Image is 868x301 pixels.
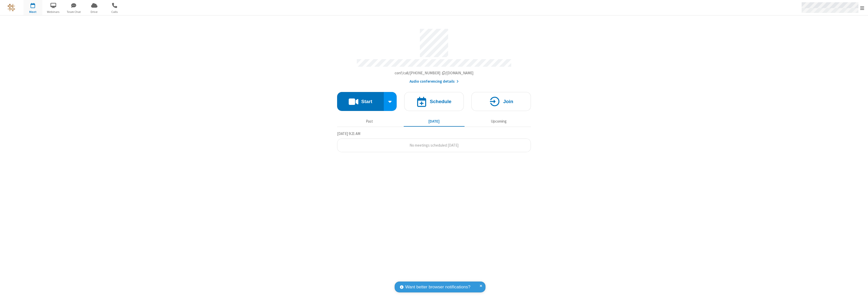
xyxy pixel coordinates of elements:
h4: Schedule [430,99,451,104]
span: [DATE] 9:21 AM [337,131,360,136]
h4: Join [503,99,513,104]
span: No meetings scheduled [DATE] [410,143,458,148]
span: Team Chat [64,10,83,14]
section: Today's Meetings [337,131,531,152]
img: QA Selenium DO NOT DELETE OR CHANGE [8,4,15,11]
span: Meet [23,10,42,14]
span: Webinars [44,10,63,14]
button: Join [471,92,531,111]
div: Start conference options [384,92,397,111]
button: Copy my meeting room linkCopy my meeting room link [395,70,474,76]
section: Account details [337,25,531,84]
button: Schedule [404,92,464,111]
span: Drive [85,10,104,14]
span: Calls [105,10,124,14]
button: [DATE] [404,117,465,126]
button: Start [337,92,384,111]
button: Past [339,117,400,126]
button: Audio conferencing details [410,79,459,84]
span: Copy my meeting room link [395,71,474,75]
span: Want better browser notifications? [405,284,470,290]
h4: Start [361,99,372,104]
button: Upcoming [468,117,529,126]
